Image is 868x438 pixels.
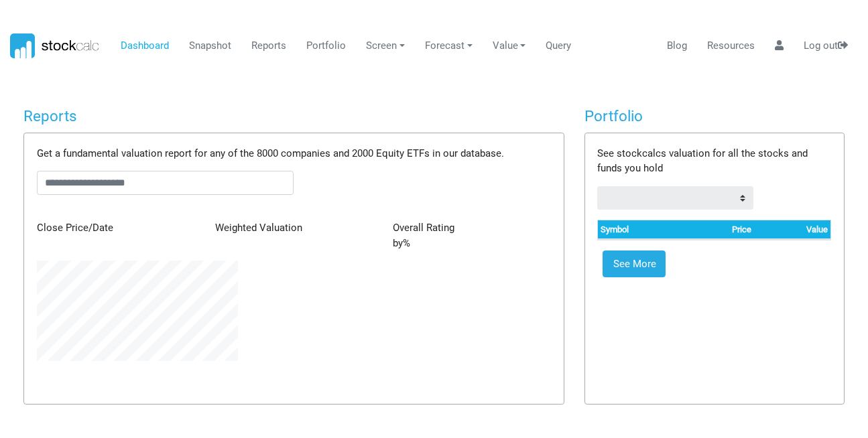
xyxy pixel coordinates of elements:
a: Dashboard [116,33,174,59]
span: Weighted Valuation [215,222,302,234]
div: by % [383,220,561,250]
a: Snapshot [184,33,237,59]
span: Overall Rating [393,222,454,234]
a: Portfolio [302,33,351,59]
a: Resources [702,33,760,59]
th: Symbol [598,220,679,239]
h4: Portfolio [584,107,845,125]
a: Value [487,33,531,59]
a: Log out [799,33,853,59]
p: See stockcalcs valuation for all the stocks and funds you hold [597,146,831,176]
a: Query [541,33,576,59]
a: Forecast [420,33,477,59]
a: See More [603,250,666,277]
a: Screen [361,33,410,59]
a: Blog [662,33,692,59]
span: Close Price/Date [37,222,113,234]
th: Value [754,220,830,239]
h4: Reports [23,107,564,125]
p: Get a fundamental valuation report for any of the 8000 companies and 2000 Equity ETFs in our data... [37,146,551,161]
a: Reports [247,33,292,59]
th: Price [679,220,754,239]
